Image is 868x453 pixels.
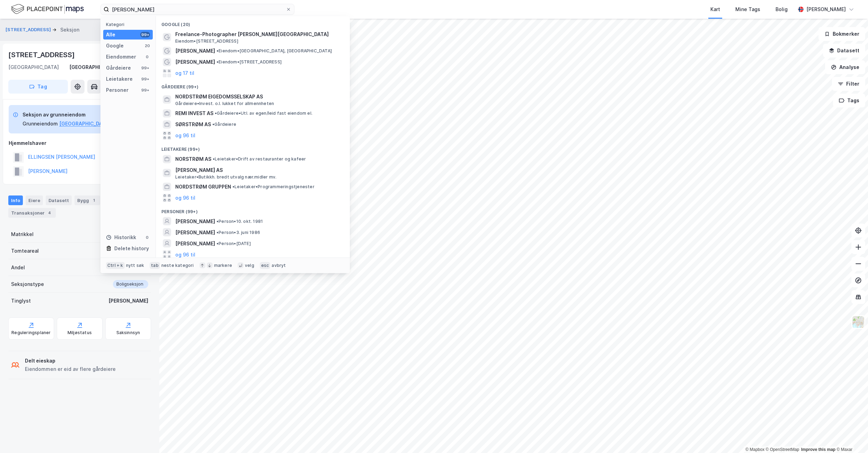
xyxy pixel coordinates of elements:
div: markere [214,263,232,268]
span: Gårdeiere • Utl. av egen/leid fast eiendom el. [215,111,312,116]
span: Freelance-Photographer [PERSON_NAME][GEOGRAPHIC_DATA] [175,30,342,38]
div: [STREET_ADDRESS] [8,49,76,60]
div: neste kategori [161,263,194,268]
img: logo.f888ab2527a4732fd821a326f86c7f29.svg [11,3,84,15]
div: 99+ [140,65,150,71]
div: Seksjonstype [11,280,44,288]
div: nytt søk [126,263,144,268]
div: Delete history [114,244,149,253]
div: Bolig [776,5,788,14]
div: Tomteareal [11,247,39,255]
div: [PERSON_NAME] [806,5,846,14]
div: Leietakere (99+) [156,141,350,154]
div: Seksjon av grunneiendom [23,111,131,119]
span: Eiendom • [STREET_ADDRESS] [216,59,282,65]
span: Eiendom • [GEOGRAPHIC_DATA], [GEOGRAPHIC_DATA] [216,48,332,54]
button: [GEOGRAPHIC_DATA], 27/790 [59,120,131,128]
div: [GEOGRAPHIC_DATA], 27/790/0/2 [69,63,151,71]
span: • [212,122,214,127]
div: Eiere [26,195,43,205]
div: 99+ [140,32,150,37]
div: Google (20) [156,16,350,29]
div: Personer [106,86,129,94]
div: Personer (99+) [156,203,350,216]
div: 20 [144,43,150,49]
span: Eiendom • [STREET_ADDRESS] [175,38,238,44]
div: 0 [144,54,150,60]
div: tab [150,262,160,269]
button: Bokmerker [818,27,865,41]
div: 99+ [140,87,150,93]
span: • [216,230,219,235]
span: • [215,111,217,116]
span: • [216,59,219,64]
span: [PERSON_NAME] [175,239,215,248]
div: Ctrl + k [106,262,125,269]
div: [GEOGRAPHIC_DATA] [8,63,59,71]
span: [PERSON_NAME] [175,228,215,237]
div: 1 [90,197,97,204]
span: Gårdeiere • Invest. o.l. lukket for allmennheten [175,101,274,106]
button: [STREET_ADDRESS] [6,26,52,33]
a: OpenStreetMap [766,447,799,452]
div: [PERSON_NAME] [108,297,148,305]
button: Tags [833,94,865,107]
div: Info [8,195,23,205]
div: Historikk [106,233,136,242]
span: NORDSTRØM EIGEDOMSSELSKAP AS [175,93,342,101]
button: Filter [832,77,865,91]
div: Eiendommen er eid av flere gårdeiere [25,365,116,373]
span: • [216,241,219,246]
div: Kontrollprogram for chat [833,420,868,453]
span: [PERSON_NAME] [175,217,215,226]
div: Eiendommer [106,53,136,61]
span: Leietaker • Programmeringstjenester [232,184,315,190]
div: Transaksjoner [8,208,56,218]
div: Kategori [106,22,153,27]
div: Mine Tags [735,5,760,14]
iframe: Chat Widget [833,420,868,453]
div: avbryt [272,263,286,268]
span: Person • 3. juni 1986 [216,230,260,235]
div: Kart [710,5,720,14]
span: [PERSON_NAME] [175,58,215,66]
div: Leietakere [106,75,133,83]
span: • [232,184,234,189]
a: Mapbox [745,447,764,452]
input: Søk på adresse, matrikkel, gårdeiere, leietakere eller personer [109,4,286,15]
button: Analyse [825,60,865,74]
div: 99+ [140,76,150,82]
div: Grunneiendom [23,120,58,128]
span: [PERSON_NAME] [175,47,215,55]
div: Gårdeiere [106,64,131,72]
span: • [216,219,219,224]
img: Z [852,315,865,329]
div: Miljøstatus [68,330,92,336]
button: og 96 til [175,194,195,202]
span: NORDSTRØM GRUPPEN [175,183,231,191]
div: esc [260,262,271,269]
div: Reguleringsplaner [11,330,51,336]
span: Leietaker • Butikkh. bredt utvalg nær.midler mv. [175,174,276,180]
div: Alle [106,31,115,39]
div: Seksjon [60,26,79,34]
span: • [213,156,215,162]
button: og 96 til [175,250,195,259]
div: Tinglyst [11,297,31,305]
button: Datasett [823,44,865,58]
span: NORSTRØM AS [175,155,211,163]
span: [PERSON_NAME] AS [175,166,342,174]
div: Datasett [46,195,72,205]
button: Tag [8,80,68,94]
div: Google [106,42,124,50]
div: Bygg [74,195,100,205]
span: Person • 10. okt. 1981 [216,219,263,224]
span: • [216,48,219,53]
div: Matrikkel [11,230,34,238]
div: 4 [46,209,53,216]
div: velg [245,263,254,268]
div: Gårdeiere (99+) [156,79,350,91]
span: Person • [DATE] [216,241,251,246]
div: Saksinnsyn [116,330,140,336]
div: Delt eieskap [25,357,116,365]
